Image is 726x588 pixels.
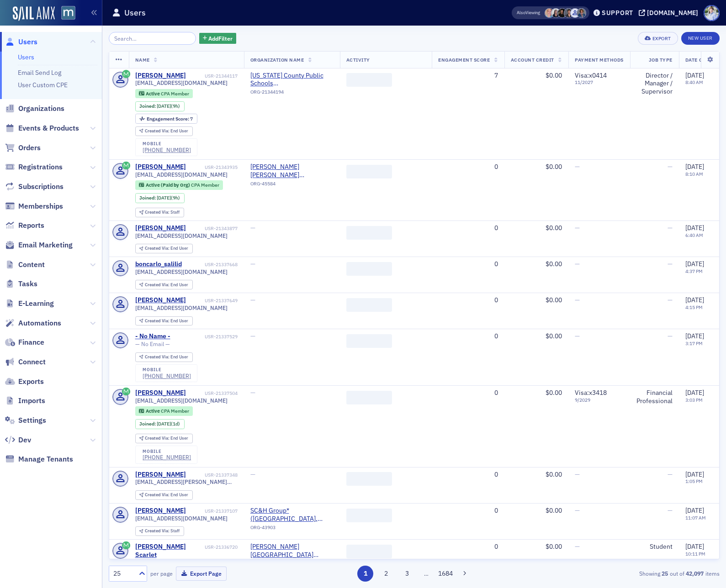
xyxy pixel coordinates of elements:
div: Staff [145,529,180,534]
span: ‌ [346,226,392,240]
span: — [250,388,255,397]
a: Events & Products [5,123,79,133]
div: 7 [438,72,498,80]
time: 8:10 AM [685,171,703,177]
span: Connect [18,357,46,367]
div: [PERSON_NAME] [135,389,186,397]
div: Showing out of items [522,569,720,577]
span: E-Learning [18,299,54,309]
span: Add Filter [208,34,233,42]
span: — [575,163,580,171]
span: CPA Member [161,408,189,414]
div: Staff [145,210,180,215]
span: Active [146,90,161,97]
span: Account Credit [511,57,554,63]
a: [PERSON_NAME] [135,507,186,515]
strong: 42,097 [684,569,705,577]
span: Activity [346,57,370,63]
div: [PERSON_NAME] [135,296,186,304]
a: Finance [5,337,44,347]
span: [DATE] [685,296,704,304]
div: USR-21336720 [205,544,238,550]
button: Export Page [176,567,227,581]
a: SailAMX [13,6,55,21]
span: $0.00 [546,224,562,232]
div: End User [145,493,188,498]
input: Search… [109,32,196,45]
div: [PHONE_NUMBER] [143,147,191,153]
span: Organization Name [250,57,304,63]
div: [PHONE_NUMBER] [143,373,191,379]
div: Director / Manager / Supervisor [636,72,673,96]
a: [PERSON_NAME] [PERSON_NAME] [PERSON_NAME] & [PERSON_NAME] ([GEOGRAPHIC_DATA], [GEOGRAPHIC_DATA]) [250,163,334,179]
span: Joined : [139,421,157,427]
span: Organizations [18,104,64,114]
span: Justin Chase [570,8,580,18]
div: Joined: 2025-09-30 00:00:00 [135,101,185,111]
span: $0.00 [546,542,562,551]
div: Support [602,9,633,17]
div: End User [145,246,188,251]
span: — [575,470,580,478]
a: New User [681,32,720,45]
span: Engagement Score : [147,115,190,122]
div: 0 [438,332,498,341]
span: Payment Methods [575,57,624,63]
span: Albright Crumbacker Moul & Itell (Hagerstown, MD) [250,163,334,179]
span: Engagement Score [438,57,490,63]
div: ORG-21344194 [250,89,334,98]
span: 11 / 2027 [575,79,624,85]
div: Student [636,543,673,551]
span: [EMAIL_ADDRESS][DOMAIN_NAME] [135,268,228,275]
a: [PERSON_NAME] [135,163,186,171]
span: $0.00 [546,71,562,79]
time: 6:40 AM [685,232,703,238]
span: Created Via : [145,282,170,288]
a: Tasks [5,279,37,289]
span: Email Marketing [18,240,73,250]
div: 0 [438,507,498,515]
span: $0.00 [546,506,562,514]
a: User Custom CPE [18,81,68,89]
div: 0 [438,543,498,551]
div: End User [145,283,188,288]
time: 11:07 AM [685,514,706,521]
div: [PERSON_NAME] [135,224,186,232]
div: USR-21337649 [187,298,238,304]
span: Exports [18,377,44,387]
button: Export [638,32,678,45]
span: $0.00 [546,163,562,171]
span: $0.00 [546,470,562,478]
span: [DATE] [685,506,704,514]
div: [PERSON_NAME] Scarlet [PERSON_NAME] [135,543,203,567]
a: Manage Tenants [5,454,73,464]
span: — [575,260,580,268]
a: Registrations [5,162,63,172]
a: E-Learning [5,299,54,309]
div: End User [145,319,188,324]
span: — [250,296,255,304]
span: Created Via : [145,435,170,441]
div: End User [145,129,188,134]
div: Also [517,10,525,16]
span: Created Via : [145,528,170,534]
span: … [420,569,433,577]
span: Dee Sullivan [545,8,554,18]
a: Active CPA Member [139,408,189,414]
div: End User [145,355,188,360]
span: Joined : [139,195,157,201]
img: SailAMX [61,6,75,20]
span: Viewing [517,10,540,16]
a: boncarlo_salilid [135,260,182,268]
a: Automations [5,318,61,328]
span: Job Type [649,57,673,63]
span: [EMAIL_ADDRESS][DOMAIN_NAME] [135,397,228,404]
label: per page [150,569,173,577]
a: Content [5,260,45,270]
span: Active [146,408,161,414]
span: Dev [18,435,31,445]
time: 4:15 PM [685,304,703,310]
span: Events & Products [18,123,79,133]
div: Created Via: End User [135,244,193,253]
